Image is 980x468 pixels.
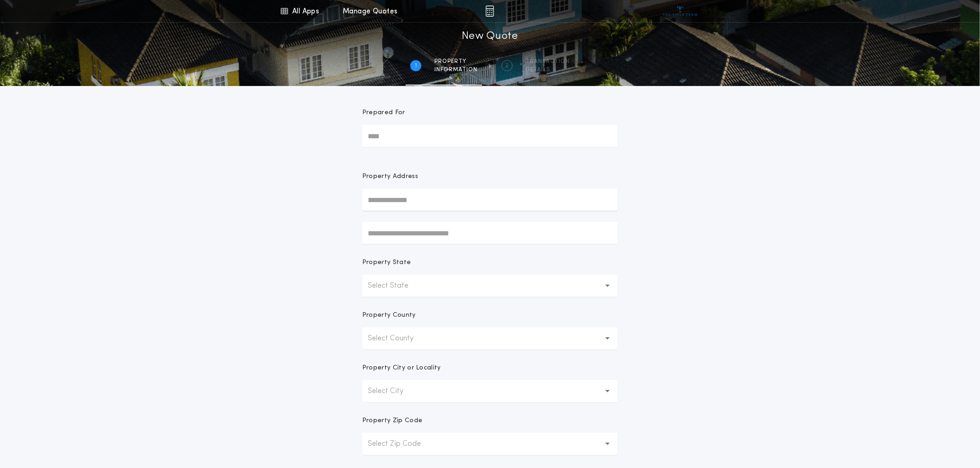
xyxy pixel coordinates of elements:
p: Property City or Locality [362,363,441,373]
p: Select County [368,333,428,344]
p: Select Zip Code [368,438,436,450]
span: information [434,66,477,74]
img: vs-icon [663,6,698,16]
button: Select Zip Code [362,433,618,455]
button: Select State [362,275,618,297]
span: Property [434,58,477,65]
p: Property Zip Code [362,416,422,425]
input: Prepared For [362,125,618,147]
p: Select City [368,386,418,397]
h1: New Quote [462,29,518,44]
p: Select State [368,280,423,291]
h2: 1 [415,62,417,69]
p: Prepared For [362,108,405,117]
p: Property State [362,258,411,267]
span: Transaction [526,58,570,65]
button: Select County [362,327,618,350]
button: Select City [362,380,618,402]
p: Property County [362,311,416,320]
h2: 2 [506,62,509,69]
img: img [485,6,494,17]
span: details [526,66,570,74]
p: Property Address [362,172,618,181]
